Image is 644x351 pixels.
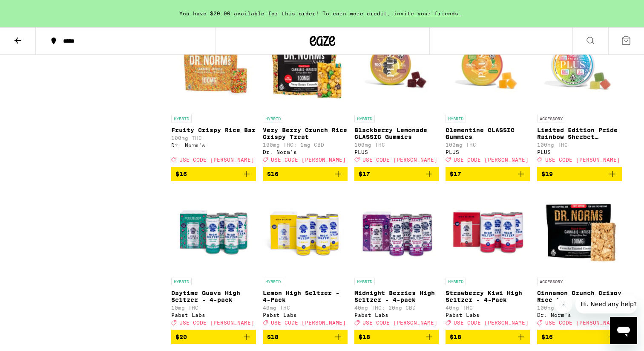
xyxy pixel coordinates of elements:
p: 40mg THC [446,305,530,310]
a: Open page for Lemon High Seltzer - 4-Pack from Pabst Labs [263,188,348,330]
p: Daytime Guava High Seltzer - 4-pack [171,290,256,303]
a: Open page for Fruity Crispy Rice Bar from Dr. Norm's [171,25,256,167]
button: Add to bag [446,167,530,181]
img: Pabst Labs - Daytime Guava High Seltzer - 4-pack [171,188,256,273]
p: Midnight Berries High Seltzer - 4-pack [354,290,439,303]
span: $18 [267,334,279,340]
span: $16 [175,171,187,177]
div: Dr. Norm's [171,142,256,148]
button: Add to bag [263,330,348,344]
img: Dr. Norm's - Very Berry Crunch Rice Crispy Treat [263,25,348,110]
p: HYBRID [354,278,375,285]
p: 100mg THC [171,135,256,141]
span: USE CODE [PERSON_NAME] [545,320,620,325]
span: $17 [359,171,370,177]
p: HYBRID [354,115,375,122]
button: Add to bag [171,167,256,181]
a: Open page for Clementine CLASSIC Gummies from PLUS [446,25,530,167]
p: HYBRID [263,278,283,285]
p: HYBRID [171,115,192,122]
img: PLUS - Blackberry Lemonade CLASSIC Gummies [354,25,439,110]
span: $20 [175,334,187,340]
button: Add to bag [354,330,439,344]
span: USE CODE [PERSON_NAME] [545,157,620,162]
button: Add to bag [446,330,530,344]
span: USE CODE [PERSON_NAME] [271,157,346,162]
span: $19 [541,171,553,177]
span: USE CODE [PERSON_NAME] [362,320,437,325]
span: $16 [267,171,279,177]
span: USE CODE [PERSON_NAME] [454,320,529,325]
span: $18 [450,334,461,340]
img: Dr. Norm's - Cinnamon Crunch Crispy Rice Bar [537,188,622,273]
div: Dr. Norm's [537,312,622,318]
a: Open page for Limited Edition Pride Rainbow Sherbet Gummies from PLUS [537,25,622,167]
img: PLUS - Limited Edition Pride Rainbow Sherbet Gummies [537,25,622,110]
p: HYBRID [446,278,466,285]
iframe: Button to launch messaging window [610,317,637,344]
p: 100mg THC [354,142,439,148]
iframe: Close message [555,296,572,313]
p: ACCESSORY [537,115,565,122]
p: ACCESSORY [537,278,565,285]
span: invite your friends. [391,11,465,16]
a: Open page for Cinnamon Crunch Crispy Rice Bar from Dr. Norm's [537,188,622,330]
p: Lemon High Seltzer - 4-Pack [263,290,348,303]
a: Open page for Blackberry Lemonade CLASSIC Gummies from PLUS [354,25,439,167]
p: 100mg THC [537,305,622,310]
button: Add to bag [171,330,256,344]
div: Pabst Labs [354,312,439,318]
button: Add to bag [537,330,622,344]
a: Open page for Midnight Berries High Seltzer - 4-pack from Pabst Labs [354,188,439,330]
p: 100mg THC [537,142,622,148]
span: $17 [450,171,461,177]
img: PLUS - Clementine CLASSIC Gummies [446,25,530,110]
a: Open page for Daytime Guava High Seltzer - 4-pack from Pabst Labs [171,188,256,330]
p: HYBRID [263,115,283,122]
p: 100mg THC: 1mg CBD [263,142,348,148]
span: $16 [541,334,553,340]
p: HYBRID [171,278,192,285]
div: Dr. Norm's [263,149,348,155]
p: Blackberry Lemonade CLASSIC Gummies [354,127,439,140]
p: Very Berry Crunch Rice Crispy Treat [263,127,348,140]
span: $18 [359,334,370,340]
p: Fruity Crispy Rice Bar [171,127,256,133]
p: 100mg THC [446,142,530,148]
p: Cinnamon Crunch Crispy Rice Bar [537,290,622,303]
span: You have $20.00 available for this order! To earn more credit, [179,11,391,16]
p: 40mg THC: 20mg CBD [354,305,439,310]
iframe: Message from company [575,295,637,313]
button: Add to bag [263,167,348,181]
span: USE CODE [PERSON_NAME] [362,157,437,162]
p: Clementine CLASSIC Gummies [446,127,530,140]
p: HYBRID [446,115,466,122]
p: Limited Edition Pride Rainbow Sherbet Gummies [537,127,622,140]
button: Add to bag [354,167,439,181]
span: USE CODE [PERSON_NAME] [454,157,529,162]
div: Pabst Labs [171,312,256,318]
p: 40mg THC [263,305,348,310]
button: Add to bag [537,167,622,181]
div: PLUS [354,149,439,155]
div: Pabst Labs [446,312,530,318]
span: USE CODE [PERSON_NAME] [179,320,254,325]
p: Strawberry Kiwi High Seltzer - 4-Pack [446,290,530,303]
p: 10mg THC [171,305,256,310]
div: PLUS [446,149,530,155]
span: USE CODE [PERSON_NAME] [179,157,254,162]
a: Open page for Very Berry Crunch Rice Crispy Treat from Dr. Norm's [263,25,348,167]
img: Pabst Labs - Strawberry Kiwi High Seltzer - 4-Pack [446,188,530,273]
img: Dr. Norm's - Fruity Crispy Rice Bar [171,25,256,110]
div: Pabst Labs [263,312,348,318]
img: Pabst Labs - Lemon High Seltzer - 4-Pack [263,188,348,273]
div: PLUS [537,149,622,155]
span: USE CODE [PERSON_NAME] [271,320,346,325]
img: Pabst Labs - Midnight Berries High Seltzer - 4-pack [354,188,439,273]
a: Open page for Strawberry Kiwi High Seltzer - 4-Pack from Pabst Labs [446,188,530,330]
